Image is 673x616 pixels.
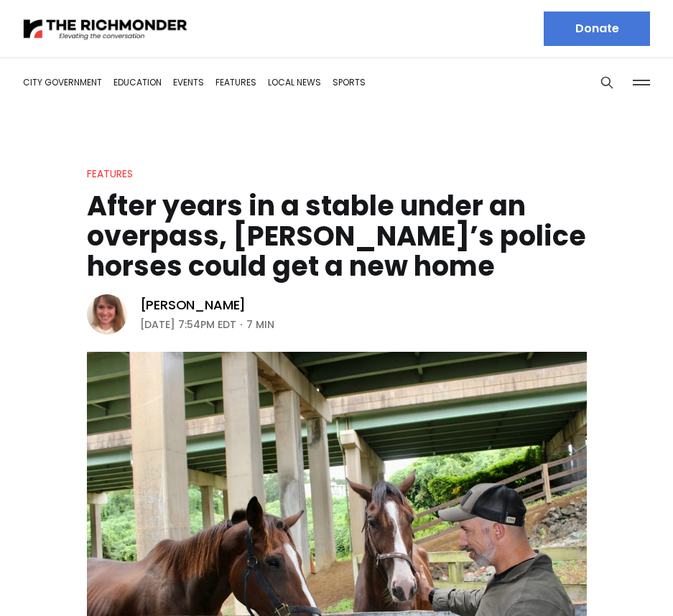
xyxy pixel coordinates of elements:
[246,316,274,333] span: 7 min
[87,191,587,281] h1: After years in a stable under an overpass, [PERSON_NAME]’s police horses could get a new home
[87,167,133,181] a: Features
[544,11,650,46] a: Donate
[552,546,673,616] iframe: portal-trigger
[140,316,236,333] time: [DATE] 7:54PM EDT
[268,76,321,88] a: Local News
[87,294,127,335] img: Sarah Vogelsong
[215,76,256,88] a: Features
[333,76,366,88] a: Sports
[23,76,102,88] a: City Government
[140,297,246,314] a: [PERSON_NAME]
[596,72,618,93] button: Search this site
[113,76,162,88] a: Education
[23,17,188,42] img: The Richmonder
[173,76,204,88] a: Events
